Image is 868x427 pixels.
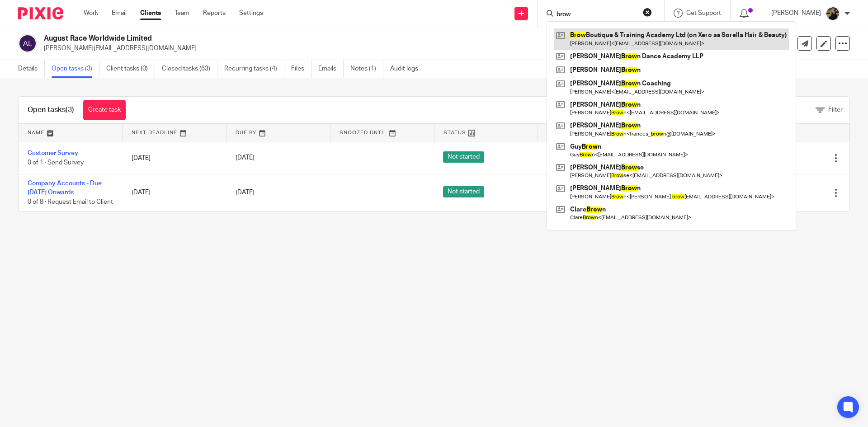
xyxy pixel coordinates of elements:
[106,60,155,78] a: Client tasks (0)
[350,60,383,78] a: Notes (1)
[44,34,590,43] h2: August Race Worldwide Limited
[340,130,387,135] span: Snoozed Until
[686,10,721,16] span: Get Support
[28,150,78,156] a: Customer Survey
[771,9,821,18] p: [PERSON_NAME]
[28,180,102,196] a: Company Accounts - Due [DATE] Onwards
[123,142,226,174] td: [DATE]
[18,60,45,78] a: Details
[236,189,255,196] span: [DATE]
[224,60,284,78] a: Recurring tasks (4)
[28,160,84,166] span: 0 of 1 · Send Survey
[556,11,637,19] input: Search
[28,199,113,205] span: 0 of 8 · Request Email to Client
[175,9,189,18] a: Team
[123,174,226,211] td: [DATE]
[18,7,63,19] img: Pixie
[83,100,126,120] a: Create task
[140,9,161,18] a: Clients
[236,155,255,161] span: [DATE]
[84,9,98,18] a: Work
[291,60,311,78] a: Files
[828,107,843,113] span: Filter
[203,9,226,18] a: Reports
[318,60,344,78] a: Emails
[443,186,484,197] span: Not started
[826,6,840,21] img: ACCOUNTING4EVERYTHING-13.jpg
[239,9,263,18] a: Settings
[112,9,127,18] a: Email
[443,130,466,135] span: Status
[162,60,217,78] a: Closed tasks (63)
[44,44,727,53] p: [PERSON_NAME][EMAIL_ADDRESS][DOMAIN_NAME]
[643,8,652,17] button: Clear
[66,106,74,113] span: (3)
[390,60,425,78] a: Audit logs
[28,105,74,115] h1: Open tasks
[18,34,37,53] img: svg%3E
[443,151,484,163] span: Not started
[52,60,99,78] a: Open tasks (3)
